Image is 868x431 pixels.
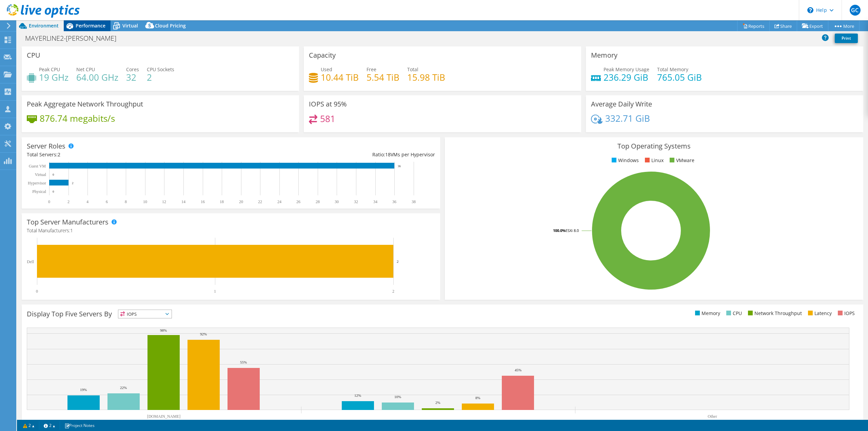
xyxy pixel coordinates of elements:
text: 34 [373,199,377,204]
text: 22 [258,199,262,204]
h4: 581 [320,115,335,122]
text: 2 [392,289,394,294]
span: IOPS [118,310,172,318]
span: Peak CPU [39,66,60,73]
h4: 64.00 GHz [76,74,118,81]
text: 14 [181,199,185,204]
text: 45% [515,368,521,372]
li: Windows [610,157,639,164]
text: 30 [335,199,339,204]
h4: 2 [147,74,174,81]
h4: 876.74 megabits/s [40,115,115,122]
text: 0 [53,190,54,193]
li: Latency [806,310,832,317]
span: 2 [58,151,60,158]
text: [DOMAIN_NAME] [147,414,181,419]
span: Used [321,66,332,73]
text: 19% [80,388,87,392]
h4: 765.05 GiB [657,74,702,81]
h4: 332.71 GiB [605,115,650,122]
h3: Capacity [309,52,336,59]
div: Total Servers: [27,151,231,158]
text: 36 [392,199,396,204]
text: 38 [412,199,416,204]
text: 2% [435,400,440,405]
text: 28 [316,199,320,204]
h3: Peak Aggregate Network Throughput [27,100,143,108]
text: 0 [53,173,54,176]
h4: 15.98 TiB [407,74,445,81]
text: Virtual [35,172,46,177]
h3: Top Operating Systems [450,142,858,150]
span: Cores [126,66,139,73]
text: 26 [296,199,300,204]
text: 55% [240,360,247,364]
h4: 19 GHz [39,74,68,81]
span: Environment [29,22,59,29]
text: 24 [277,199,281,204]
text: 2 [397,259,399,263]
text: 16 [201,199,205,204]
span: Cloud Pricing [155,22,186,29]
text: 4 [86,199,88,204]
tspan: 100.0% [553,228,566,233]
a: 2 [39,421,60,430]
text: 0 [48,199,50,204]
h1: MAYERLINE2-[PERSON_NAME] [22,35,127,42]
text: 92% [200,332,207,336]
h4: 32 [126,74,139,81]
h3: IOPS at 95% [309,100,347,108]
text: 98% [160,328,167,332]
text: 12 [162,199,166,204]
text: Guest VM [29,164,46,169]
a: Reports [737,21,770,31]
text: 10 [143,199,147,204]
h3: CPU [27,52,40,59]
a: 2 [18,421,39,430]
span: Free [367,66,376,73]
text: 12% [354,393,361,397]
tspan: ESXi 8.0 [566,228,579,233]
a: More [828,21,860,31]
span: CPU Sockets [147,66,174,73]
text: 20 [239,199,243,204]
h4: 10.44 TiB [321,74,359,81]
li: IOPS [836,310,855,317]
h3: Memory [591,52,617,59]
h3: Top Server Manufacturers [27,218,108,226]
text: 6 [106,199,108,204]
h4: Total Manufacturers: [27,227,435,234]
text: Dell [27,259,34,264]
li: VMware [668,157,694,164]
text: 22% [120,386,127,390]
span: GC [850,5,861,16]
li: Memory [693,310,720,317]
span: 1 [70,227,73,234]
span: Performance [76,22,105,29]
text: 18 [220,199,224,204]
text: 8 [125,199,127,204]
span: Virtual [122,22,138,29]
text: 10% [394,395,401,399]
text: Other [708,414,717,419]
text: 1 [214,289,216,294]
a: Print [835,34,858,43]
a: Project Notes [60,421,99,430]
text: 0 [36,289,38,294]
text: 8% [475,396,480,400]
li: Linux [643,157,664,164]
li: Network Throughput [746,310,802,317]
div: Ratio: VMs per Hypervisor [231,151,435,158]
span: Net CPU [76,66,95,73]
text: Hypervisor [28,181,46,185]
li: CPU [725,310,742,317]
text: Physical [32,189,46,194]
text: 2 [72,181,74,185]
span: Total [407,66,418,73]
text: 36 [398,164,401,168]
text: 2 [67,199,70,204]
svg: \n [807,7,813,13]
a: Share [769,21,797,31]
h4: 236.29 GiB [604,74,649,81]
a: Export [797,21,828,31]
